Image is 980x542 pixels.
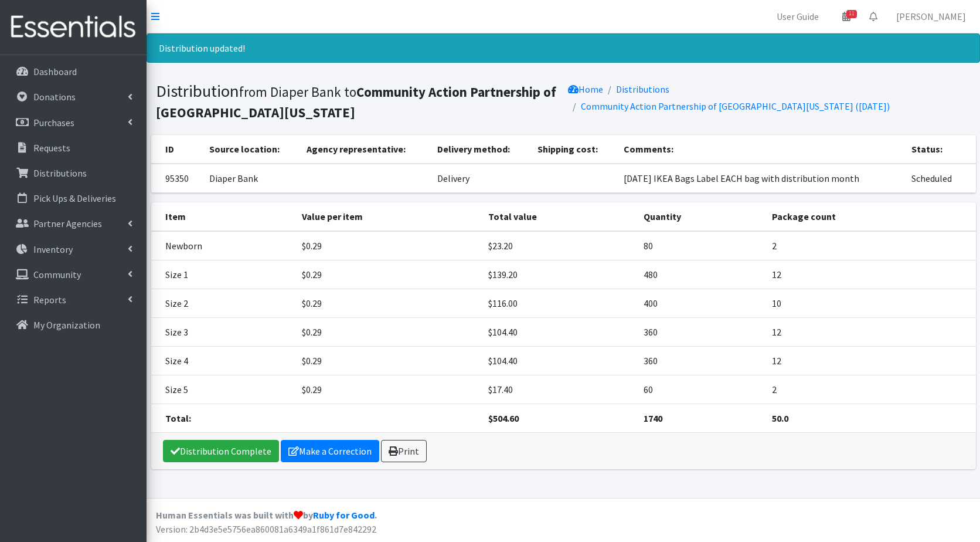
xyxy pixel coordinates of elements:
[904,135,975,164] th: Status:
[765,375,976,404] td: 2
[295,347,481,375] td: $0.29
[765,202,976,231] th: Package count
[772,412,788,424] strong: 50.0
[295,375,481,404] td: $0.29
[5,60,142,83] a: Dashboard
[147,33,980,63] div: Distribution updated!
[300,135,430,164] th: Agency representative:
[151,289,295,318] td: Size 2
[481,347,637,375] td: $104.40
[765,318,976,347] td: 12
[5,161,142,185] a: Distributions
[151,347,295,375] td: Size 4
[33,294,66,306] p: Reports
[637,375,764,404] td: 60
[5,263,142,286] a: Community
[5,288,142,311] a: Reports
[33,142,70,154] p: Requests
[833,5,860,28] a: 11
[530,135,617,164] th: Shipping cost:
[430,135,530,164] th: Delivery method:
[616,83,669,95] a: Distributions
[281,440,379,462] a: Make a Correction
[151,318,295,347] td: Size 3
[904,164,975,193] td: Scheduled
[156,83,556,121] b: Community Action Partnership of [GEOGRAPHIC_DATA][US_STATE]
[568,83,603,95] a: Home
[33,319,100,331] p: My Organization
[156,81,559,121] h1: Distribution
[156,509,377,521] strong: Human Essentials was built with by .
[5,85,142,109] a: Donations
[151,260,295,289] td: Size 1
[481,375,637,404] td: $17.40
[5,187,142,210] a: Pick Ups & Deliveries
[617,135,905,164] th: Comments:
[887,5,975,28] a: [PERSON_NAME]
[151,375,295,404] td: Size 5
[33,218,102,229] p: Partner Agencies
[637,202,764,231] th: Quantity
[5,8,142,47] img: HumanEssentials
[33,243,73,255] p: Inventory
[33,91,76,103] p: Donations
[5,111,142,134] a: Purchases
[617,164,905,193] td: [DATE] IKEA Bags Label EACH bag with distribution month
[481,318,637,347] td: $104.40
[765,260,976,289] td: 12
[163,440,279,462] a: Distribution Complete
[5,313,142,337] a: My Organization
[33,117,74,128] p: Purchases
[295,289,481,318] td: $0.29
[481,289,637,318] td: $116.00
[637,289,764,318] td: 400
[481,231,637,260] td: $23.20
[481,202,637,231] th: Total value
[765,289,976,318] td: 10
[151,164,203,193] td: 95350
[381,440,427,462] a: Print
[151,135,203,164] th: ID
[481,260,637,289] td: $139.20
[33,192,116,204] p: Pick Ups & Deliveries
[767,5,828,28] a: User Guide
[846,10,857,18] span: 11
[637,347,764,375] td: 360
[430,164,530,193] td: Delivery
[765,347,976,375] td: 12
[165,412,191,424] strong: Total:
[637,318,764,347] td: 360
[5,238,142,261] a: Inventory
[765,231,976,260] td: 2
[5,212,142,235] a: Partner Agencies
[295,202,481,231] th: Value per item
[295,231,481,260] td: $0.29
[33,167,87,179] p: Distributions
[488,412,519,424] strong: $504.60
[151,202,295,231] th: Item
[33,66,77,77] p: Dashboard
[5,136,142,160] a: Requests
[581,100,890,112] a: Community Action Partnership of [GEOGRAPHIC_DATA][US_STATE] ([DATE])
[202,135,300,164] th: Source location:
[644,412,662,424] strong: 1740
[295,318,481,347] td: $0.29
[202,164,300,193] td: Diaper Bank
[156,523,376,535] span: Version: 2b4d3e5e5756ea860081a6349a1f861d7e842292
[295,260,481,289] td: $0.29
[637,260,764,289] td: 480
[637,231,764,260] td: 80
[151,231,295,260] td: Newborn
[33,269,81,280] p: Community
[313,509,375,521] a: Ruby for Good
[156,83,556,121] small: from Diaper Bank to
